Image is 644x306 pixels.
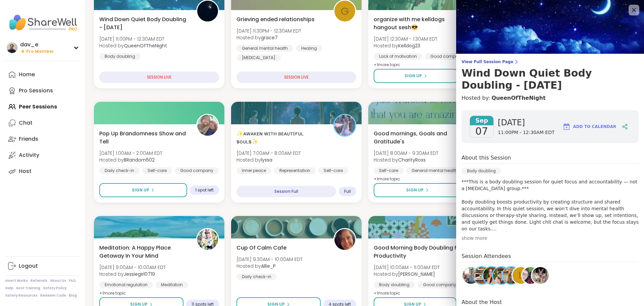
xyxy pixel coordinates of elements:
[99,183,187,197] button: Sign Up
[236,54,281,61] div: [MEDICAL_DATA]
[69,278,76,283] a: FAQ
[99,150,162,157] span: [DATE] 1:00AM - 2:00AM EDT
[99,264,166,271] span: [DATE] 9:00AM - 10:00AM EDT
[236,34,301,41] span: Hosted by
[374,42,437,49] span: Hosted by
[475,125,488,137] span: 07
[5,258,80,274] a: Logout
[502,266,521,285] a: Jill_LadyOfTheMountain
[99,167,140,174] div: Daily check-in
[559,119,619,135] button: Add to Calendar
[462,266,480,285] a: Victoria3174
[19,71,35,78] div: Home
[132,187,149,193] span: Sign Up
[236,45,293,52] div: General mental health
[261,157,272,163] b: lyssa
[19,168,32,175] div: Host
[425,53,469,60] div: Good company
[522,267,539,284] img: Kelldog23
[50,278,66,283] a: About Us
[374,157,438,163] span: Hosted by
[197,229,218,250] img: Jessiegirl0719
[374,271,440,277] span: Hosted by
[374,36,437,42] span: [DATE] 12:30AM - 1:30AM EDT
[318,167,348,174] div: Self-care
[491,94,545,102] a: QueenOfTheNight
[236,15,315,24] span: Grieving ended relationships
[462,168,501,174] div: Body doubling
[19,151,39,159] div: Activity
[5,293,38,298] a: Safety Resources
[406,167,463,174] div: General mental health
[473,266,491,285] a: AmberWolffWizard
[374,130,463,146] span: Good mornings, Goals and Gratitude's
[99,281,153,288] div: Emotional regulation
[374,150,438,157] span: [DATE] 8:00AM - 9:30AM EDT
[99,42,167,49] span: Hosted by
[5,67,80,83] a: Home
[236,72,356,83] div: SESSION LIVE
[483,267,500,284] img: shelleehance
[26,49,54,54] span: Pro Member
[236,130,326,146] span: ✨ᴀᴡᴀᴋᴇɴ ᴡɪᴛʜ ʙᴇᴀᴜᴛɪғᴜʟ sᴏᴜʟs✨
[462,252,639,262] h4: Session Attendees
[341,3,349,19] span: g
[374,281,415,288] div: Body doubling
[374,244,463,260] span: Good Morning Body Doubling For Productivity
[19,262,38,270] div: Logout
[573,124,616,130] span: Add to Calendar
[470,116,493,125] span: Sep
[142,167,172,174] div: Self-care
[532,267,549,284] img: PinkOnyx
[492,266,511,285] a: Adrienne_QueenOfTheDawn
[5,286,13,291] a: Help
[43,286,67,291] a: Safety Policy
[99,130,189,146] span: Pop Up Brandomness Show and Tell
[197,1,218,21] img: QueenOfTheNight
[462,235,639,242] div: show more
[236,263,303,269] span: Hosted by
[99,15,189,32] span: Wind Down Quiet Body Doubling - [DATE]
[19,87,53,94] div: Pro Sessions
[236,244,286,252] span: Cup Of Calm Cafe
[236,167,271,174] div: Inner peace
[31,278,47,283] a: Referrals
[374,167,404,174] div: Self-care
[5,83,80,99] a: Pro Sessions
[124,271,155,277] b: Jessiegirl0719
[406,187,424,193] span: Sign Up
[236,150,301,157] span: [DATE] 7:00AM - 8:00AM EDT
[398,42,420,49] b: Kelldog23
[482,266,501,285] a: shelleehance
[374,53,422,60] div: Lack of motivation
[197,115,218,136] img: BRandom502
[236,273,277,280] div: Daily check-in
[99,53,141,60] div: Body doubling
[398,271,435,277] b: [PERSON_NAME]
[498,117,554,128] span: [DATE]
[493,267,510,284] img: Adrienne_QueenOfTheDawn
[519,269,524,282] span: L
[236,157,301,163] span: Hosted by
[562,123,571,131] img: ShareWell Logomark
[124,157,155,163] b: BRandom502
[521,266,540,285] a: Kelldog23
[99,157,162,163] span: Hosted by
[374,183,462,197] button: Sign Up
[5,278,28,283] a: How It Works
[7,42,17,53] img: dav_e
[474,267,490,284] img: AmberWolffWizard
[374,264,440,271] span: [DATE] 10:00AM - 11:00AM EDT
[5,115,80,131] a: Chat
[405,73,422,79] span: Sign Up
[5,147,80,163] a: Activity
[463,267,479,284] img: Victoria3174
[398,157,426,163] b: CharityRoss
[19,119,33,127] div: Chat
[344,189,351,194] span: Full
[334,229,355,250] img: Allie_P
[99,36,167,42] span: [DATE] 11:00PM - 12:30AM EDT
[462,154,511,162] h4: About this Session
[236,28,301,34] span: [DATE] 11:30PM - 12:30AM EDT
[503,267,520,284] img: Jill_LadyOfTheMountain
